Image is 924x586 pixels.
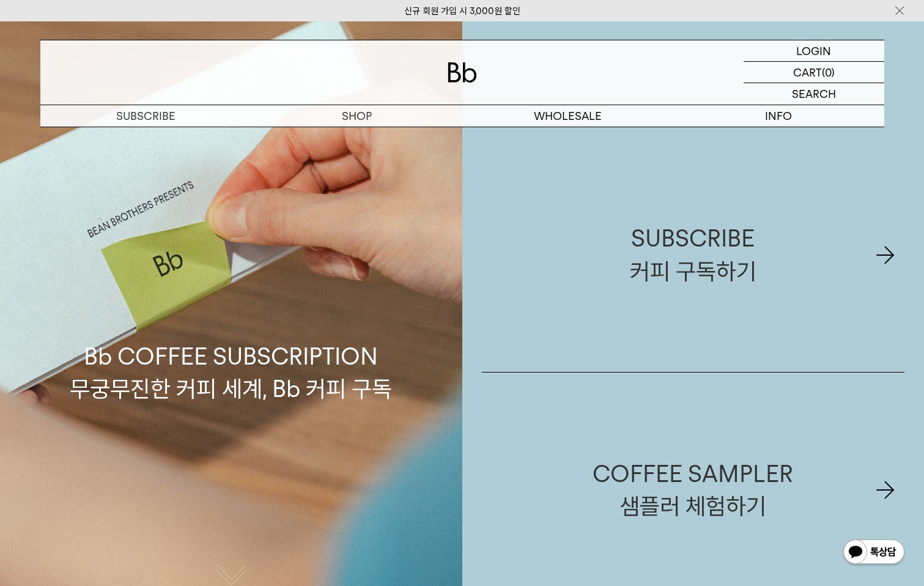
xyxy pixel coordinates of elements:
[251,105,462,127] a: SHOP
[842,538,906,568] img: 카카오톡 채널 1:1 채팅 버튼
[744,40,884,62] a: LOGIN
[792,83,836,105] p: SEARCH
[593,458,793,522] div: COFFEE SAMPLER 샘플러 체험하기
[796,40,831,61] p: LOGIN
[404,6,520,17] a: 신규 회원 가입 시 3,000원 할인
[630,222,756,287] div: SUBSCRIBE 커피 구독하기
[482,138,905,372] a: SUBSCRIBE커피 구독하기
[793,62,822,83] p: CART
[462,105,673,127] p: WHOLESALE
[744,62,884,83] a: CART (0)
[673,105,884,127] p: INFO
[822,62,835,83] p: (0)
[448,62,477,83] img: 로고
[70,224,392,405] p: Bb COFFEE SUBSCRIPTION 무궁무진한 커피 세계, Bb 커피 구독
[40,105,251,127] a: SUBSCRIBE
